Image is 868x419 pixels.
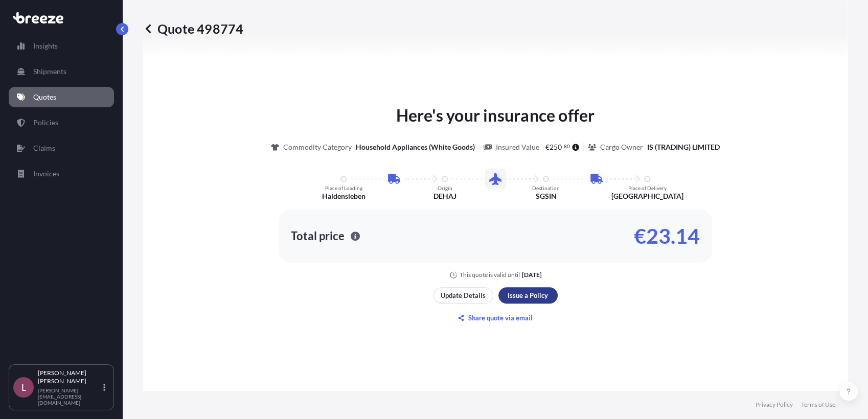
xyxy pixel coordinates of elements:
p: Insured Value [496,142,539,152]
a: Shipments [9,61,114,82]
p: Policies [33,118,58,128]
p: Household Appliances (White Goods) [356,142,475,152]
p: [GEOGRAPHIC_DATA] [611,191,683,201]
p: Share quote via email [468,313,533,323]
span: € [545,144,550,151]
button: Update Details [433,287,493,304]
p: Place of Loading [325,185,362,191]
p: Place of Delivery [628,185,667,191]
p: €23.14 [634,228,700,244]
p: Update Details [441,290,486,300]
a: Quotes [9,87,114,107]
p: Insights [33,41,58,51]
p: DEHAJ [433,191,456,201]
p: Commodity Category [283,142,352,152]
p: [PERSON_NAME][EMAIL_ADDRESS][DOMAIN_NAME] [38,387,101,406]
p: Quotes [33,92,56,102]
p: Invoices [33,169,59,179]
p: Cargo Owner [600,142,643,152]
p: [PERSON_NAME] [PERSON_NAME] [38,369,101,385]
a: Privacy Policy [756,401,793,409]
span: L [21,382,26,392]
a: Terms of Use [801,401,835,409]
span: . [562,145,563,148]
a: Invoices [9,164,114,184]
p: [DATE] [522,271,542,279]
button: Share quote via email [433,310,558,326]
a: Insights [9,36,114,56]
p: Claims [33,143,55,153]
button: Issue a Policy [498,287,558,304]
p: Issue a Policy [508,290,548,300]
p: Origin [438,185,452,191]
p: This quote is valid until [460,271,520,279]
p: Shipments [33,66,66,77]
p: SGSIN [536,191,557,201]
p: IS (TRADING) LIMITED [647,142,720,152]
p: Quote 498774 [143,20,243,37]
span: 80 [564,145,570,148]
a: Policies [9,112,114,133]
a: Claims [9,138,114,158]
p: Here's your insurance offer [396,103,595,128]
p: Total price [291,231,345,241]
span: 250 [550,144,562,151]
p: Destination [532,185,560,191]
p: Haldensleben [322,191,366,201]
